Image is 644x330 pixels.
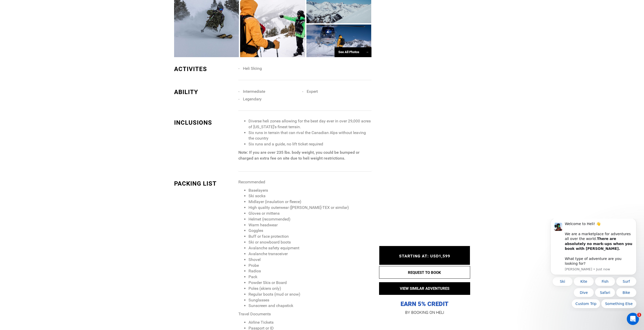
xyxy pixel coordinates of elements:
[238,150,360,161] strong: Note: If you are over 235 lbs. body weight, you could be bumped or charged an extra fee on site d...
[52,58,72,67] button: Quick reply: Fish
[73,69,94,78] button: Quick reply: Bike
[31,58,51,67] button: Quick reply: Kite
[58,80,94,90] button: Quick reply: Something Else
[248,239,371,245] li: Ski or snowboard boots
[248,280,371,286] li: Powder Skis or Board
[248,193,371,199] li: Ski socks
[243,66,262,71] span: Heli Skiing
[52,69,72,78] button: Quick reply: Safari
[11,4,19,12] img: Profile image for Carl
[248,292,371,297] li: Regular boots (mud or snow)
[248,268,371,274] li: Radios
[22,18,90,32] b: There are absolutely no mark-ups when you book with [PERSON_NAME].
[22,3,90,47] div: Message content
[248,199,371,205] li: Midlayer (insulation or fleece)
[248,216,371,222] li: Helmet (recommended)
[174,88,235,96] div: ABILITY
[248,130,371,142] li: Six runs in terrain that can rival the Canadian Alps without leaving the country
[248,222,371,228] li: Warm headwear
[248,234,371,239] li: Buff or face protection
[8,58,94,90] div: Quick reply options
[248,245,371,251] li: Avalanche safety equipment
[248,297,371,303] li: Sunglasses
[248,274,371,280] li: Pack
[174,118,235,127] div: INCLUSIONS
[637,313,641,317] span: 1
[248,188,371,193] li: Baselayers
[238,311,371,317] p: Travel Documents
[29,80,57,90] button: Quick reply: Custom Trip
[243,97,262,101] span: Legendary
[248,228,371,234] li: Goggles
[243,89,265,94] span: Intermediate
[22,48,90,53] p: Message from Carl, sent Just now
[10,58,30,67] button: Quick reply: Ski
[543,219,644,311] iframe: Intercom notifications message
[379,282,470,295] button: VIEW SIMILAR ADVENTURES
[248,286,371,292] li: Poles (skiers only)
[248,257,371,263] li: Shovel
[627,313,639,325] iframe: Intercom live chat
[248,211,371,216] li: Gloves or mittens
[174,179,235,188] div: PACKING LIST
[248,251,371,257] li: Avalanche transceiver
[366,50,369,54] span: →
[307,89,318,94] span: Expert
[248,263,371,269] li: Probe
[22,3,90,47] div: Welcome to Heli! 👋 We are a marketplace for adventures all over the world. What type of adventure...
[248,303,371,309] li: Sunscreen and chapstick
[335,47,371,57] div: See All Photos
[248,205,371,211] li: High quality outerwear ([PERSON_NAME]-TEX or similar)
[248,320,371,325] li: Airline Tickets
[174,65,235,73] div: ACTIVITES
[399,254,450,258] span: STARTING AT: USD1,599
[73,58,94,67] button: Quick reply: Surf
[248,118,371,130] li: Diverse heli zones allowing for the best day ever in over 29,000 acres of [US_STATE]'s finest ter...
[238,179,371,185] p: Recommended
[248,141,371,147] li: Six runs and a guide, no lift ticket required
[379,250,470,308] p: EARN 5% CREDIT
[31,69,51,78] button: Quick reply: Dive
[379,266,470,279] button: REQUEST TO BOOK
[379,309,470,316] p: BY BOOKING ON HELI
